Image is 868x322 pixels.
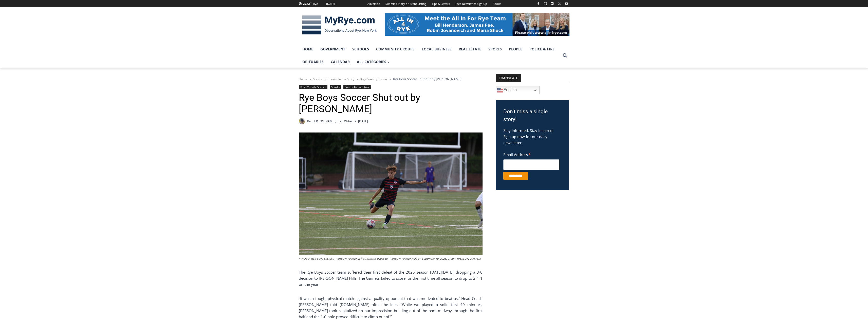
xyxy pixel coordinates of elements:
a: Calendar [327,55,353,68]
img: en [497,87,503,93]
button: View Search Form [560,51,569,60]
a: Instagram [542,1,548,7]
a: Home [299,77,307,81]
a: Real Estate [455,43,485,55]
a: Sports [330,85,341,89]
a: Police & Fire [526,43,558,55]
a: Sports Game Story [328,77,354,81]
figcaption: (PHOTO: Rye Boys Soccer’s [PERSON_NAME] in his team’s 3-0 loss to [PERSON_NAME] Hills on Septmber... [299,256,483,261]
span: > [390,78,391,81]
span: F [310,1,311,4]
span: Rye Boys Soccer Shut out by [PERSON_NAME] [393,77,461,81]
a: Home [299,43,317,55]
a: Boys Varsity Soccer [299,85,328,89]
img: All in for Rye [385,13,569,35]
h3: Don't miss a single story! [503,108,562,124]
a: All Categories [353,55,393,68]
a: YouTube [563,1,569,7]
a: Government [317,43,349,55]
span: > [356,78,358,81]
a: Author image [299,118,305,124]
span: By [307,119,311,124]
a: Sports Game Story [343,85,371,89]
a: Sports [485,43,505,55]
a: Sports [313,77,322,81]
nav: Breadcrumbs [299,77,483,82]
p: “It was a tough, physical match against a quality opponent that was motivated to beat us,” Head C... [299,295,483,320]
img: (PHOTO: Rye Boys Soccer's Silas Kavanagh in his team's 3-0 loss to Byram Hills on Septmber 10, 20... [299,132,483,255]
a: English [496,86,540,94]
time: [DATE] [358,119,368,124]
span: All Categories [357,59,390,65]
label: Email Address [503,149,559,159]
h1: Rye Boys Soccer Shut out by [PERSON_NAME] [299,92,483,115]
a: Local Business [418,43,455,55]
a: [PERSON_NAME], Staff Writer [311,119,353,123]
p: Stay informed. Stay inspired. Sign up now for our daily newsletter. [503,127,562,146]
a: Obituaries [299,55,327,68]
a: Schools [349,43,373,55]
img: (PHOTO: MyRye.com 2024 Head Intern, Editor and now Staff Writer Charlie Morris. Contributed.)Char... [299,118,305,124]
nav: Primary Navigation [299,43,560,68]
span: > [309,78,311,81]
div: [DATE] [326,2,335,6]
a: X [556,1,562,7]
img: MyRye.com [299,12,380,38]
a: People [505,43,526,55]
span: > [324,78,326,81]
a: Facebook [535,1,541,7]
span: 75.42 [303,2,310,6]
strong: TRANSLATE [496,74,521,82]
div: Rye [313,2,318,6]
a: Linkedin [549,1,555,7]
a: Boys Varsity Soccer [360,77,387,81]
a: Community Groups [373,43,418,55]
p: The Rye Boys Soccer team suffered their first defeat of the 2025 season [DATE][DATE], dropping a ... [299,269,483,287]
